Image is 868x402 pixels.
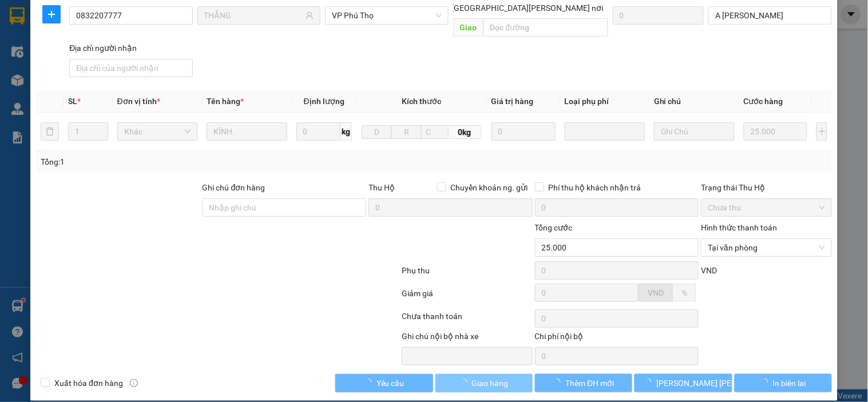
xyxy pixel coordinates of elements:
button: Giao hàng [435,374,533,392]
input: Cước giao hàng [613,6,704,25]
span: loading [459,379,472,387]
img: logo.jpg [14,14,72,71]
th: Loại phụ phí [560,90,649,113]
span: Giao hàng [472,377,509,389]
span: Khác [124,123,191,140]
span: loading [364,379,376,387]
button: delete [41,122,59,141]
span: Yêu cầu [376,377,405,389]
span: Tên hàng [207,97,244,106]
th: Ghi chú [649,90,739,113]
div: Chi phí nội bộ [535,330,699,347]
span: loading [760,379,773,387]
span: Thêm ĐH mới [565,377,614,389]
button: Thêm ĐH mới [535,374,632,392]
input: Tên người nhận [204,9,303,22]
span: VP Phú Thọ [332,7,441,24]
span: Thu Hộ [368,183,395,192]
span: % [681,288,687,297]
span: loading [553,379,565,387]
div: Chưa thanh toán [401,310,533,330]
input: Ghi Chú [654,122,734,141]
button: plus [817,122,827,141]
li: Hotline: 19001155 [107,42,478,57]
input: VD: Bàn, Ghế [207,122,287,141]
span: plus [43,10,60,19]
span: Đơn vị tính [117,97,160,106]
div: Địa chỉ người nhận [69,42,192,54]
span: VND [701,266,717,275]
span: Tổng cước [535,223,573,232]
span: In biên lai [773,377,806,389]
button: Yêu cầu [335,374,433,392]
input: C [421,125,449,139]
button: In biên lai [735,374,832,392]
input: R [391,125,422,139]
input: 0 [744,122,808,141]
li: Số 10 ngõ 15 Ngọc Hồi, [PERSON_NAME], [GEOGRAPHIC_DATA] [107,28,478,42]
input: Ghi chú đơn hàng [203,198,367,217]
span: [PERSON_NAME] [PERSON_NAME] [656,377,780,389]
div: Giảm giá [401,287,533,307]
button: plus [42,5,61,23]
span: loading [644,379,656,387]
input: 0 [492,122,556,141]
div: Phụ thu [401,264,533,284]
input: D [362,125,392,139]
div: Tổng: 1 [41,156,336,168]
span: user [306,11,314,19]
div: Ghi chú nội bộ nhà xe [402,330,532,347]
span: [GEOGRAPHIC_DATA][PERSON_NAME] nơi [447,2,608,14]
span: 0kg [449,125,482,139]
span: Giao [453,18,483,37]
label: Ghi chú đơn hàng [203,183,265,192]
div: Trạng thái Thu Hộ [701,181,831,194]
label: Hình thức thanh toán [701,223,777,232]
span: Chưa thu [708,199,825,216]
span: VND [648,288,664,297]
span: Xuất hóa đơn hàng [50,377,128,389]
b: GỬI : VP Phú Thọ [14,83,136,102]
input: Địa chỉ của người nhận [69,59,192,77]
span: Cước hàng [744,97,783,106]
span: Giá trị hàng [492,97,534,106]
span: Tại văn phòng [708,239,825,256]
span: kg [340,122,352,141]
span: info-circle [130,379,138,387]
button: [PERSON_NAME] [PERSON_NAME] [635,374,732,392]
span: Phí thu hộ khách nhận trả [544,181,646,194]
input: Dọc đường [483,18,608,37]
span: SL [68,97,77,106]
span: Định lượng [304,97,344,106]
span: Kích thước [402,97,441,106]
span: Chuyển khoản ng. gửi [446,181,533,194]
